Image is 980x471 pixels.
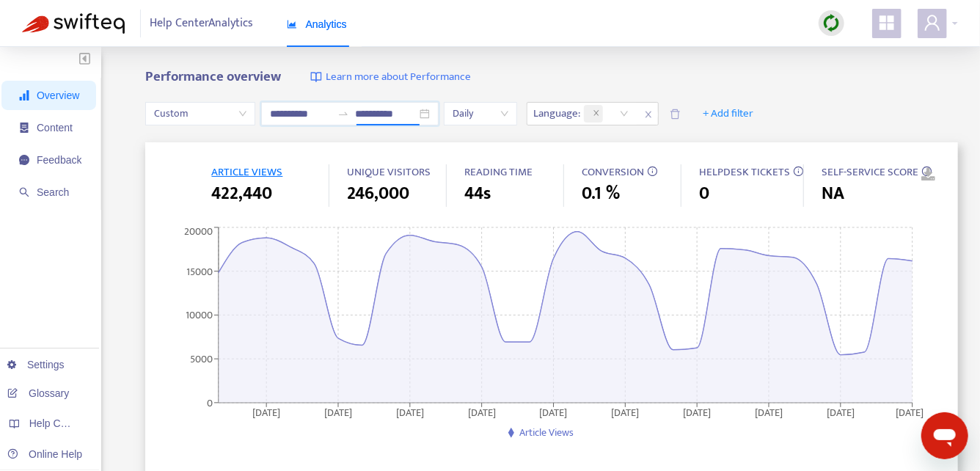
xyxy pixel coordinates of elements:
[37,154,81,166] span: Feedback
[896,404,924,420] tspan: [DATE]
[582,180,620,207] span: 0.1 %
[211,163,282,181] span: ARTICLE VIEWS
[7,448,82,460] a: Online Help
[211,180,272,207] span: 422,440
[878,14,896,32] span: appstore
[396,404,424,420] tspan: [DATE]
[582,163,644,181] span: CONVERSION
[154,103,246,125] span: Custom
[7,359,65,370] a: Settings
[310,71,322,83] img: image-link
[593,109,600,118] span: close
[19,187,29,197] span: search
[464,163,533,181] span: READING TIME
[540,404,568,420] tspan: [DATE]
[145,65,281,88] b: Performance overview
[150,10,254,37] span: Help Center Analytics
[190,351,213,368] tspan: 5000
[347,180,409,207] span: 246,000
[22,13,125,34] img: Swifteq
[37,122,73,134] span: Content
[468,404,496,420] tspan: [DATE]
[822,163,918,181] span: SELF-SERVICE SCORE
[612,404,640,420] tspan: [DATE]
[19,155,29,165] span: message
[347,163,431,181] span: UNIQUE VISITORS
[924,14,941,32] span: user
[519,424,574,441] span: Article Views
[19,123,29,133] span: container
[326,69,471,86] span: Learn more about Performance
[670,109,681,120] span: delete
[827,404,855,420] tspan: [DATE]
[287,18,347,30] span: Analytics
[527,103,582,125] span: Language :
[639,106,658,123] span: close
[37,90,79,101] span: Overview
[453,103,508,125] span: Daily
[337,108,349,120] span: to
[699,180,709,207] span: 0
[822,14,841,32] img: sync.dc5367851b00ba804db3.png
[7,387,69,399] a: Glossary
[464,180,491,207] span: 44s
[186,263,213,280] tspan: 15000
[37,186,69,198] span: Search
[184,223,213,240] tspan: 20000
[29,417,89,429] span: Help Centers
[337,108,349,120] span: swap-right
[703,105,753,123] span: + Add filter
[310,69,471,86] a: Learn more about Performance
[207,394,213,411] tspan: 0
[699,163,790,181] span: HELPDESK TICKETS
[186,307,213,324] tspan: 10000
[692,102,764,125] button: + Add filter
[19,90,29,101] span: signal
[325,404,353,420] tspan: [DATE]
[253,404,281,420] tspan: [DATE]
[822,180,844,207] span: NA
[756,404,783,420] tspan: [DATE]
[287,19,297,29] span: area-chart
[684,404,712,420] tspan: [DATE]
[921,412,968,459] iframe: Button to launch messaging window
